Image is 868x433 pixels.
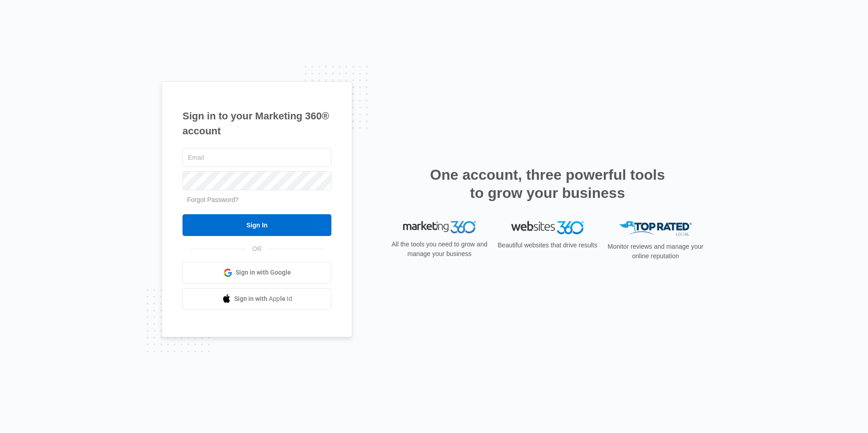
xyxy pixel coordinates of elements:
[182,108,331,138] h1: Sign in to your Marketing 360® account
[187,196,239,203] a: Forgot Password?
[234,294,292,304] span: Sign in with Apple Id
[619,221,692,236] img: Top Rated Local
[497,241,598,250] p: Beautiful websites that drive results
[182,288,331,310] a: Sign in with Apple Id
[389,240,490,259] p: All the tools you need to grow and manage your business
[236,268,291,277] span: Sign in with Google
[182,148,331,167] input: Email
[605,242,706,261] p: Monitor reviews and manage your online reputation
[427,166,668,202] h2: One account, three powerful tools to grow your business
[511,221,584,234] img: Websites 360
[403,221,476,234] img: Marketing 360
[182,262,331,284] a: Sign in with Google
[246,244,268,254] span: OR
[182,214,331,236] input: Sign In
